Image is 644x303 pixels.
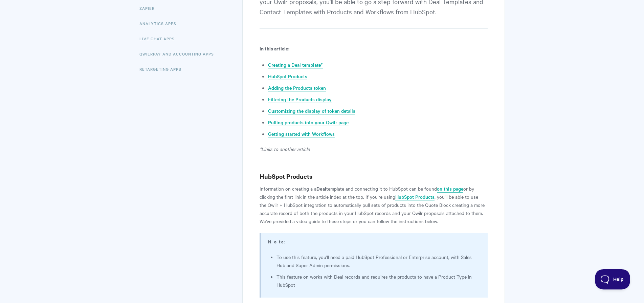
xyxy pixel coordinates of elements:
[260,172,487,181] h3: HubSpot Products
[268,73,307,80] a: HubSpot Products
[260,45,289,52] b: In this article:
[437,185,463,193] a: on this page
[268,237,479,246] p: :
[395,193,435,201] a: HubSpot Products
[260,146,310,152] em: *Links to another article
[139,32,180,45] a: Live Chat Apps
[268,238,284,245] b: Note
[260,185,487,225] p: Information on creating a a template and connecting it to HubSpot can be found or by clicking the...
[268,96,332,103] a: Filtering the Products display
[316,185,326,192] strong: Deal
[139,47,219,61] a: QwilrPay and Accounting Apps
[139,62,186,76] a: Retargeting Apps
[268,84,326,92] a: Adding the Products token
[276,273,479,289] li: This feature on works with Deal records and requires the products to have a Product Type in HubSpot
[268,130,335,138] a: Getting started with Workflows
[268,119,349,126] a: Pulling products into your Qwilr page
[139,17,181,30] a: Analytics Apps
[595,269,630,289] iframe: Toggle Customer Support
[139,1,160,15] a: Zapier
[268,107,355,115] a: Customizing the display of token details
[276,253,479,269] li: To use this feature, you'll need a paid HubSpot Professional or Enterprise account, with Sales Hu...
[268,61,323,69] a: Creating a Deal template*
